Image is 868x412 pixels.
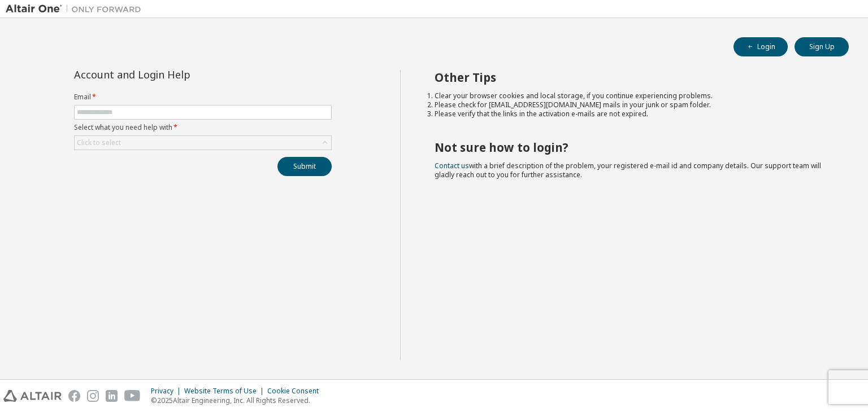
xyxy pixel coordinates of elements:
div: Click to select [77,138,121,147]
img: instagram.svg [87,390,99,402]
div: Website Terms of Use [184,387,267,396]
label: Email [74,93,332,102]
li: Clear your browser cookies and local storage, if you continue experiencing problems. [435,91,829,100]
a: Contact us [435,161,469,170]
div: Account and Login Help [74,70,280,79]
label: Select what you need help with [74,123,332,132]
p: © 2025 Altair Engineering, Inc. All Rights Reserved. [151,396,325,405]
span: with a brief description of the problem, your registered e-mail id and company details. Our suppo... [435,161,821,179]
div: Click to select [75,136,331,150]
h2: Other Tips [435,70,829,85]
img: youtube.svg [124,390,141,402]
button: Sign Up [795,37,849,56]
button: Submit [277,157,332,176]
button: Login [734,37,788,56]
div: Cookie Consent [267,387,325,396]
h2: Not sure how to login? [435,140,829,155]
li: Please check for [EMAIL_ADDRESS][DOMAIN_NAME] mails in your junk or spam folder. [435,100,829,109]
img: facebook.svg [68,390,80,402]
li: Please verify that the links in the activation e-mails are not expired. [435,109,829,119]
img: Altair One [6,3,147,15]
div: Privacy [151,387,184,396]
img: linkedin.svg [106,390,118,402]
img: altair_logo.svg [3,390,62,402]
